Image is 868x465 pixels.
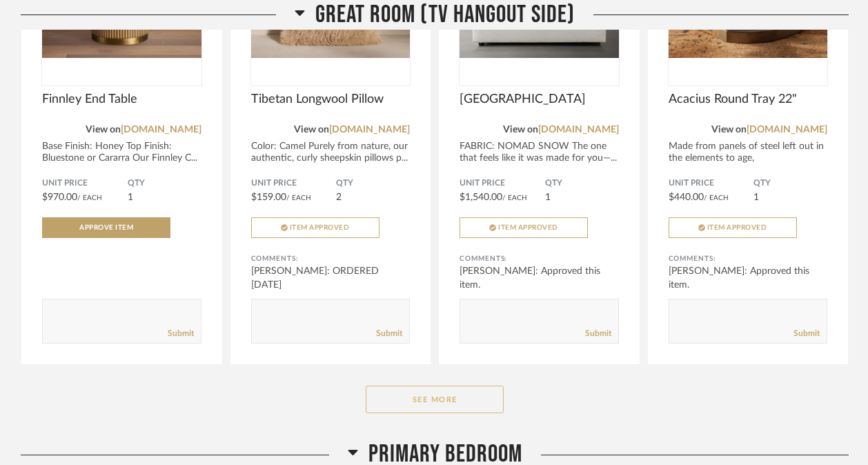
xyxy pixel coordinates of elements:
button: Item Approved [251,217,379,238]
a: Submit [793,328,820,339]
span: QTY [128,178,201,189]
span: / Each [77,195,102,201]
span: / Each [502,195,527,201]
button: Approve Item [42,217,170,238]
div: Comments: [460,252,619,266]
span: Approve Item [79,224,133,231]
span: Unit Price [251,178,337,189]
span: 1 [545,192,551,202]
div: Base Finish: Honey Top Finish: Bluestone or Cararra Our Finnley C... [42,141,201,164]
span: Acacius Round Tray 22" [669,92,828,107]
a: [DOMAIN_NAME] [329,125,410,135]
div: [PERSON_NAME]: Approved this item. [460,264,619,292]
span: Unit Price [669,178,754,189]
button: Item Approved [669,217,797,238]
span: View on [294,125,329,135]
span: 1 [753,192,759,202]
span: Finnley End Table [42,92,201,107]
span: Tibetan Longwool Pillow [251,92,411,107]
span: Item Approved [498,224,558,231]
a: [DOMAIN_NAME] [121,125,201,135]
div: [PERSON_NAME]: ORDERED [DATE] [251,264,411,292]
a: [DOMAIN_NAME] [538,125,619,135]
span: / Each [704,195,729,201]
a: Submit [168,328,194,339]
div: Made from panels of steel left out in the elements to age, [PERSON_NAME] is one ... [669,141,828,176]
span: Item Approved [707,224,767,231]
span: View on [503,125,538,135]
span: 1 [128,192,133,202]
a: Submit [585,328,611,339]
span: QTY [336,178,410,189]
span: $159.00 [251,192,286,202]
button: See More [366,386,504,413]
span: / Each [286,195,311,201]
div: Comments: [669,252,828,266]
button: Item Approved [460,217,588,238]
span: $1,540.00 [460,192,502,202]
span: Unit Price [42,178,128,189]
span: $970.00 [42,192,77,202]
a: Submit [376,328,402,339]
div: Color: Camel Purely from nature, our authentic, curly sheepskin pillows p... [251,141,411,164]
span: [GEOGRAPHIC_DATA] [460,92,619,107]
div: Comments: [251,252,411,266]
span: View on [711,125,747,135]
span: QTY [545,178,619,189]
span: Item Approved [290,224,350,231]
span: $440.00 [669,192,704,202]
a: [DOMAIN_NAME] [747,125,827,135]
span: View on [86,125,121,135]
span: Unit Price [460,178,545,189]
span: QTY [753,178,827,189]
span: 2 [336,192,342,202]
div: FABRIC: NOMAD SNOW The one that feels like it was made for you—... [460,141,619,164]
div: [PERSON_NAME]: Approved this item. [669,264,828,292]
